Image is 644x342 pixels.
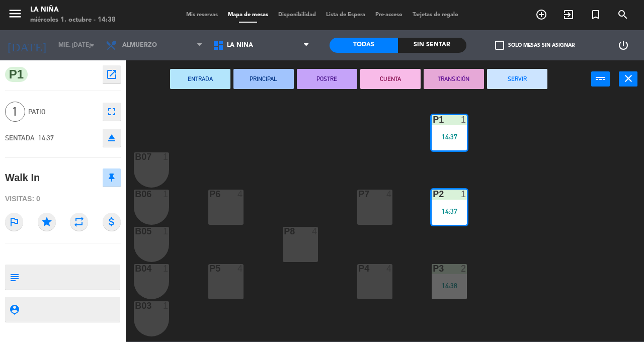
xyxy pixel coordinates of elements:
div: Todas [330,38,398,53]
div: 1 [163,227,169,236]
label: Solo mesas sin asignar [495,41,575,50]
span: check_box_outline_blank [495,41,504,50]
i: subject [9,272,20,283]
div: Visitas: 0 [5,190,121,208]
span: 1 [5,102,25,122]
i: close [622,72,634,84]
div: P5 [209,264,210,273]
div: 1 [163,301,169,310]
div: P6 [209,190,210,199]
button: power_input [591,71,610,87]
div: 14:37 [432,133,467,140]
span: P1 [5,67,28,82]
div: P1 [433,115,433,124]
div: 1 [163,152,169,161]
button: TRANSICIÓN [424,69,484,89]
i: star [38,213,56,231]
div: Walk In [5,169,40,186]
i: fullscreen [106,106,118,118]
i: person_pin [9,304,20,315]
i: attach_money [103,213,121,231]
button: menu [8,6,23,25]
i: power_settings_new [617,39,629,51]
button: SERVIR [487,69,547,89]
div: 1 [163,190,169,199]
button: eject [103,129,121,147]
button: ENTRADA [170,69,230,89]
div: 14:37 [432,208,467,215]
i: eject [106,132,118,144]
i: power_input [595,72,607,84]
span: 14:37 [38,134,54,142]
div: 4 [237,264,244,273]
i: open_in_new [106,68,118,80]
button: PRINCIPAL [233,69,294,89]
div: P4 [358,264,359,273]
i: repeat [70,213,88,231]
div: Sin sentar [398,38,466,53]
span: Tarjetas de regalo [408,12,463,18]
button: CUENTA [360,69,421,89]
span: Patio [28,106,98,118]
div: 4 [237,190,244,199]
div: P2 [433,190,433,199]
div: P3 [433,264,433,273]
button: fullscreen [103,103,121,121]
span: Almuerzo [122,42,157,49]
button: POSTRE [297,69,357,89]
i: add_circle_outline [535,9,547,21]
div: 14:38 [432,282,467,289]
div: P7 [358,190,359,199]
span: Pre-acceso [370,12,408,18]
div: 2 [461,264,467,273]
div: 1 [461,115,467,124]
i: menu [8,6,23,21]
i: outlined_flag [5,213,23,231]
span: Disponibilidad [273,12,321,18]
span: La Niña [227,42,253,49]
div: miércoles 1. octubre - 14:38 [30,15,116,25]
span: Mapa de mesas [223,12,273,18]
div: 4 [386,190,392,199]
i: arrow_drop_down [86,39,98,51]
span: SENTADA [5,134,35,142]
i: turned_in_not [590,9,602,21]
div: 4 [312,227,318,236]
button: close [619,71,637,87]
div: 1 [461,190,467,199]
div: 1 [163,264,169,273]
span: Lista de Espera [321,12,370,18]
div: 4 [386,264,392,273]
div: La Niña [30,5,116,15]
span: Mis reservas [181,12,223,18]
i: search [617,9,629,21]
button: open_in_new [103,65,121,83]
i: exit_to_app [562,9,575,21]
